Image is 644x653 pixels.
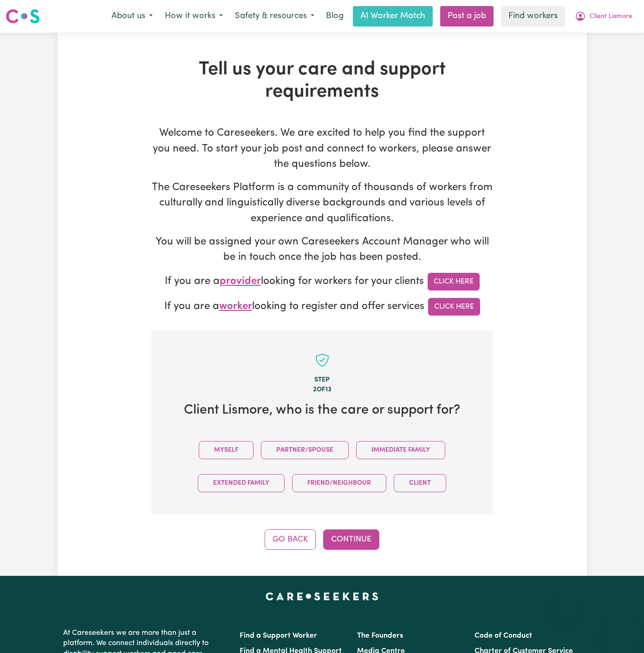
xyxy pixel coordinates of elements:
div: Step [166,375,478,385]
a: Careseekers home page [266,593,378,600]
h1: Tell us your care and support requirements [151,59,493,103]
iframe: Close message [557,594,576,612]
iframe: Button to launch messaging window [607,616,637,646]
p: You will be assigned your own Careseekers Account Manager who will be in touch once the job has b... [151,234,493,265]
button: Partner/Spouse [261,441,349,459]
button: Continue [323,529,379,550]
a: Click Here [428,298,480,316]
button: About us [105,7,159,26]
a: Code of Conduct [475,632,532,640]
button: My Account [569,7,638,26]
a: Blog [320,6,349,26]
p: Welcome to Careseekers. We are excited to help you find the support you need. To start your job p... [151,125,493,172]
p: If you are a looking for workers for your clients [151,273,493,290]
button: Immediate Family [356,441,445,459]
img: Careseekers logo [6,8,40,25]
h2: Client Lismore , who is the care or support for? [166,402,478,419]
p: The Careseekers Platform is a community of thousands of workers from culturally and linguisticall... [151,180,493,227]
span: worker [219,301,252,312]
span: Client Lismore [590,12,632,22]
div: 2 of 13 [166,385,478,395]
button: How it works [159,7,229,26]
button: Safety & resources [229,7,320,26]
a: Find workers [501,6,565,26]
span: provider [220,276,261,287]
p: If you are a looking to register and offer services [151,298,493,316]
a: AI Worker Match [353,6,433,26]
button: Myself [199,441,254,459]
a: Careseekers logo [6,6,40,27]
a: The Founders [357,632,403,640]
a: Click Here [428,273,480,290]
a: Post a job [440,6,494,26]
button: Go Back [265,529,316,550]
button: Friend/Neighbour [292,474,386,492]
a: Find a Support Worker [240,632,317,640]
button: Extended Family [198,474,285,492]
button: Client [394,474,446,492]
